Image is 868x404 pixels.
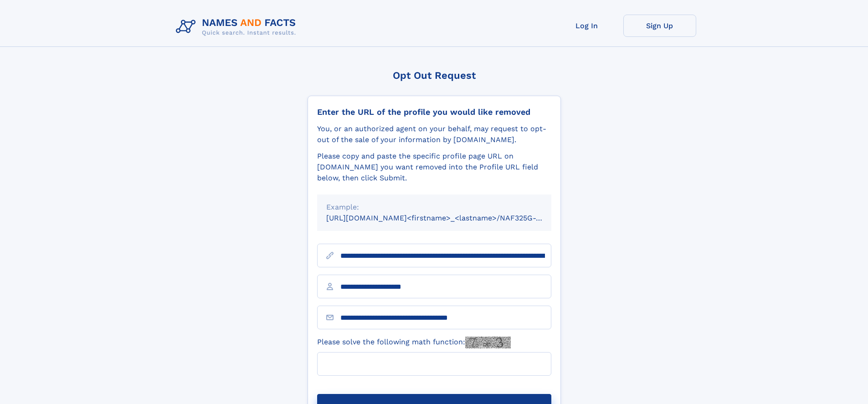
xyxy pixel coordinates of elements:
img: Logo Names and Facts [172,15,303,39]
div: Please copy and paste the specific profile page URL on [DOMAIN_NAME] you want removed into the Pr... [317,151,551,184]
div: Enter the URL of the profile you would like removed [317,107,551,117]
small: [URL][DOMAIN_NAME]<firstname>_<lastname>/NAF325G-xxxxxxxx [326,214,569,222]
a: Sign Up [623,15,696,37]
div: You, or an authorized agent on your behalf, may request to opt-out of the sale of your informatio... [317,123,551,145]
div: Example: [326,202,542,213]
a: Log In [550,15,623,37]
div: Opt Out Request [308,70,561,81]
label: Please solve the following math function: [317,337,511,348]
